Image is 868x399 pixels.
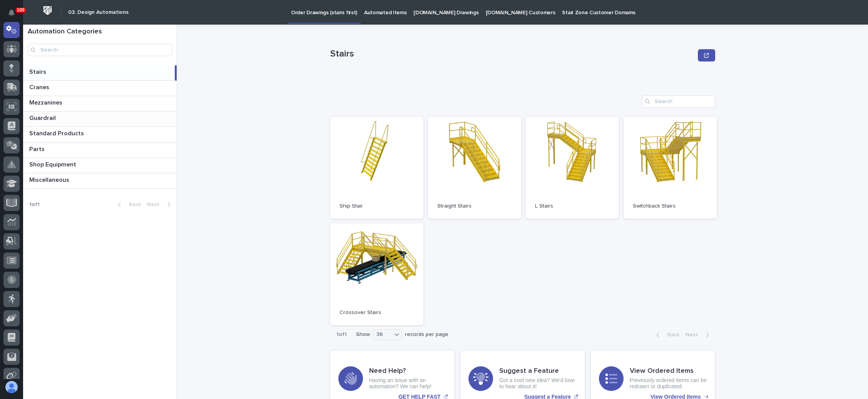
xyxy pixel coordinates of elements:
[23,173,177,189] a: MiscellaneousMiscellaneous
[29,128,85,137] p: Standard Products
[29,67,48,76] p: Stairs
[68,9,129,16] h2: 03. Design Automations
[112,201,144,208] button: Back
[633,203,707,209] p: Switchback Stairs
[499,377,577,390] p: Got a cool new idea? We'd love to hear about it!
[147,202,164,207] span: Next
[369,377,447,390] p: Having an issue with an automation? We can help!
[29,82,51,91] p: Cranes
[29,98,64,106] p: Mezzanines
[630,367,707,376] h3: View Ordered Items
[23,195,46,214] p: 1 of 1
[330,48,695,60] p: Stairs
[28,28,172,36] h1: Automation Categories
[330,117,423,219] a: Ship Stair
[23,81,177,96] a: CranesCranes
[526,117,619,219] a: L Stairs
[330,325,353,344] p: 1 of 1
[340,309,414,316] p: Crossover Stairs
[10,9,20,22] div: Notifications100
[535,203,610,209] p: L Stairs
[624,117,717,219] a: Switchback Stairs
[499,367,577,376] h3: Suggest a Feature
[405,331,448,338] p: records per page
[144,201,177,208] button: Next
[40,3,55,18] img: Workspace Logo
[356,331,370,338] p: Show
[124,202,141,207] span: Back
[340,203,414,209] p: Ship Stair
[23,96,177,111] a: MezzaninesMezzanines
[330,223,423,325] a: Crossover Stairs
[642,95,715,108] input: Search
[29,113,57,122] p: Guardrail
[682,331,715,338] button: Next
[23,65,177,81] a: StairsStairs
[650,331,682,338] button: Back
[428,117,521,219] a: Straight Stairs
[3,379,20,395] button: users-avatar
[23,143,177,158] a: PartsParts
[373,331,392,339] div: 36
[437,203,512,209] p: Straight Stairs
[630,377,707,390] p: Previously ordered items can be redrawn or duplicated.
[29,160,78,168] p: Shop Equipment
[23,158,177,173] a: Shop EquipmentShop Equipment
[663,332,679,337] span: Back
[29,175,71,184] p: Miscellaneous
[17,7,25,13] p: 100
[3,5,20,21] button: Notifications
[23,127,177,142] a: Standard ProductsStandard Products
[23,111,177,127] a: GuardrailGuardrail
[369,367,447,376] h3: Need Help?
[28,44,172,56] input: Search
[29,144,46,153] p: Parts
[686,332,702,337] span: Next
